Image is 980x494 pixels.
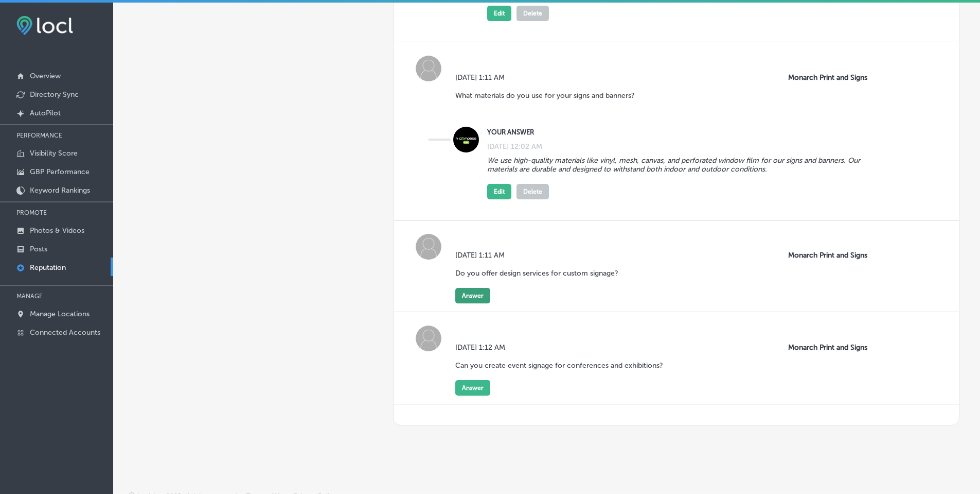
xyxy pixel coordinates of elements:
label: YOUR ANSWER [487,128,882,136]
p: Reputation [30,263,66,272]
label: [DATE] 12:02 AM [487,142,542,151]
button: Edit [487,184,511,199]
button: Edit [487,6,511,21]
p: Photos & Videos [30,226,84,235]
p: Posts [30,245,47,253]
p: Monarch Print and Signs [788,343,886,352]
label: [DATE] 1:11 AM [455,73,643,82]
p: Connected Accounts [30,328,100,337]
p: Monarch Print and Signs [788,73,886,82]
label: [DATE] 1:11 AM [455,251,626,260]
p: Directory Sync [30,90,79,99]
p: We use high-quality materials like vinyl, mesh, canvas, and perforated window film for our signs ... [487,156,882,174]
p: Overview [30,72,61,80]
button: Answer [455,380,490,396]
p: Do you offer design services for custom signage? [455,269,618,278]
p: GBP Performance [30,167,90,176]
button: Answer [455,288,490,303]
p: Visibility Score [30,149,78,158]
img: fda3e92497d09a02dc62c9cd864e3231.png [16,16,73,35]
p: Monarch Print and Signs [788,251,886,260]
p: What materials do you use for your signs and banners? [455,91,635,100]
p: Manage Locations [30,310,90,318]
p: Keyword Rankings [30,186,90,195]
p: Can you create event signage for conferences and exhibitions? [455,361,663,370]
p: AutoPilot [30,109,61,117]
button: Delete [516,184,549,199]
label: [DATE] 1:12 AM [455,343,671,352]
button: Delete [516,6,549,21]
